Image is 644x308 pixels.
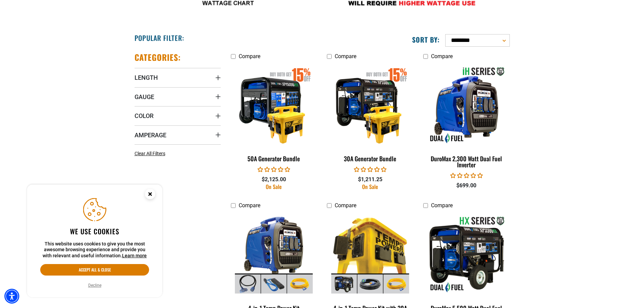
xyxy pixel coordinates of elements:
span: 0.00 stars [450,172,483,179]
span: Compare [335,53,356,60]
summary: Amperage [135,125,221,144]
img: DuroMax 5,500 Watt Dual Fuel Generator [424,215,509,293]
div: $699.00 [423,182,509,190]
span: 0.00 stars [258,166,290,173]
a: 30A Generator Bundle 30A Generator Bundle [327,63,413,166]
div: On Sale [327,184,413,189]
h2: We use cookies [40,227,149,236]
span: Compare [239,202,260,209]
label: Sort by: [412,35,440,44]
a: This website uses cookies to give you the most awesome browsing experience and provide you with r... [122,253,147,258]
span: Amperage [135,131,166,139]
summary: Gauge [135,87,221,106]
summary: Color [135,106,221,125]
img: 4-in-1 Temp Power Kit with 30A Generator [328,215,413,293]
div: $2,125.00 [231,175,317,184]
div: 50A Generator Bundle [231,156,317,162]
a: Clear All Filters [135,150,168,157]
span: Gauge [135,93,154,101]
a: DuroMax 2,300 Watt Dual Fuel Inverter DuroMax 2,300 Watt Dual Fuel Inverter [423,63,509,172]
img: 4-in-1 Temp Power Kit [231,215,316,293]
div: On Sale [231,184,317,189]
span: Clear All Filters [135,151,165,156]
img: 50A Generator Bundle [231,66,316,144]
p: This website uses cookies to give you the most awesome browsing experience and provide you with r... [40,241,149,259]
img: DuroMax 2,300 Watt Dual Fuel Inverter [424,66,509,144]
span: 0.00 stars [354,166,386,173]
span: Compare [431,202,453,209]
span: Length [135,74,158,81]
aside: Cookie Consent [27,185,162,298]
span: Color [135,112,153,120]
div: $1,211.25 [327,175,413,184]
div: DuroMax 2,300 Watt Dual Fuel Inverter [423,156,509,168]
button: Close this option [138,185,162,206]
div: 30A Generator Bundle [327,156,413,162]
a: 50A Generator Bundle 50A Generator Bundle [231,63,317,166]
img: 30A Generator Bundle [328,66,413,144]
span: Compare [431,53,453,60]
button: Accept all & close [40,264,149,276]
h2: Categories: [135,52,181,63]
h2: Popular Filter: [135,33,184,42]
div: Accessibility Menu [4,289,19,304]
span: Compare [239,53,260,60]
summary: Length [135,68,221,87]
button: Decline [86,282,103,289]
span: Compare [335,202,356,209]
